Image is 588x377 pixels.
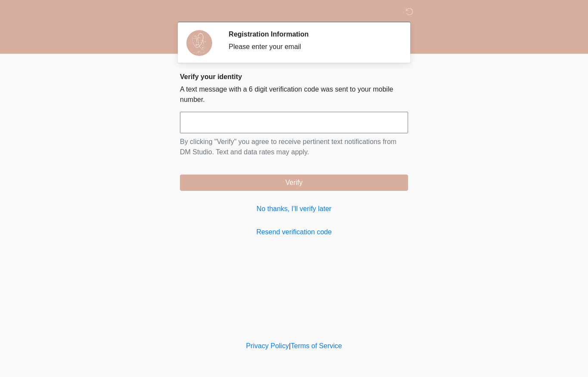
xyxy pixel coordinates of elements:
h2: Verify your identity [180,73,408,81]
img: DM Studio Logo [171,6,183,17]
button: Verify [180,175,408,191]
h2: Registration Information [229,30,395,38]
p: A text message with a 6 digit verification code was sent to your mobile number. [180,84,408,105]
a: Resend verification code [180,227,408,237]
div: Please enter your email [229,42,395,52]
a: Terms of Service [291,342,342,349]
a: | [289,342,291,349]
img: Agent Avatar [186,30,212,56]
p: By clicking "Verify" you agree to receive pertinent text notifications from DM Studio. Text and d... [180,137,408,157]
a: Privacy Policy [246,342,289,349]
a: No thanks, I'll verify later [180,204,408,214]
